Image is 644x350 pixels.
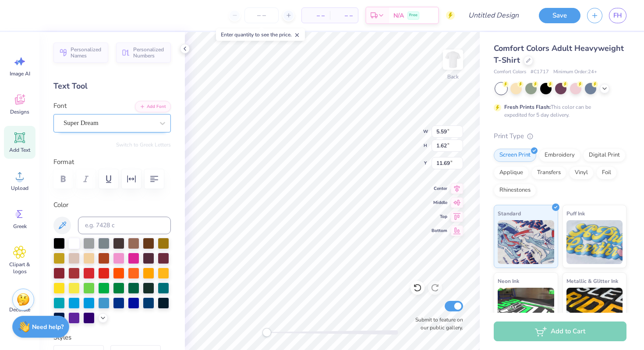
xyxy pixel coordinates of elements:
[494,43,624,65] span: Comfort Colors Adult Heavyweight T-Shirt
[498,288,554,332] img: Neon Ink
[216,29,305,41] div: Enter quantity to see the price.
[9,306,30,313] span: Decorate
[53,101,67,111] label: Font
[432,227,447,234] span: Bottom
[432,213,447,220] span: Top
[461,7,526,24] input: Untitled Design
[116,43,171,63] button: Personalized Numbers
[53,43,108,63] button: Personalized Names
[409,12,418,18] span: Free
[609,8,626,23] a: FH
[613,11,622,21] span: FH
[494,184,536,197] div: Rhinestones
[10,70,30,77] span: Image AI
[5,261,34,275] span: Clipart & logos
[335,11,353,20] span: – –
[498,220,554,264] img: Standard
[539,149,580,162] div: Embroidery
[504,104,551,111] strong: Fresh Prints Flash:
[494,149,536,162] div: Screen Print
[531,166,566,179] div: Transfers
[410,316,463,332] label: Submit to feature on our public gallery.
[244,7,279,23] input: – –
[531,68,549,76] span: # C1717
[133,46,166,59] span: Personalized Numbers
[262,328,271,337] div: Accessibility label
[116,141,171,148] button: Switch to Greek Letters
[71,46,103,59] span: Personalized Names
[432,199,447,206] span: Middle
[11,185,28,192] span: Upload
[569,166,594,179] div: Vinyl
[494,166,529,179] div: Applique
[135,101,171,112] button: Add Font
[393,11,404,20] span: N/A
[494,68,526,76] span: Comfort Colors
[498,276,519,286] span: Neon Ink
[53,80,171,92] div: Text Tool
[583,149,626,162] div: Digital Print
[498,209,521,218] span: Standard
[553,68,597,76] span: Minimum Order: 24 +
[504,103,612,119] div: This color can be expedited for 5 day delivery.
[596,166,617,179] div: Foil
[566,209,585,218] span: Puff Ink
[78,217,171,234] input: e.g. 7428 c
[307,11,325,20] span: – –
[566,220,623,264] img: Puff Ink
[447,73,459,81] div: Back
[10,108,29,115] span: Designs
[494,131,626,141] div: Print Type
[9,146,30,154] span: Add Text
[432,185,447,192] span: Center
[53,200,171,210] label: Color
[32,323,64,331] strong: Need help?
[539,8,580,23] button: Save
[566,276,618,286] span: Metallic & Glitter Ink
[566,288,623,332] img: Metallic & Glitter Ink
[53,157,171,167] label: Format
[444,51,462,68] img: Back
[13,223,27,230] span: Greek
